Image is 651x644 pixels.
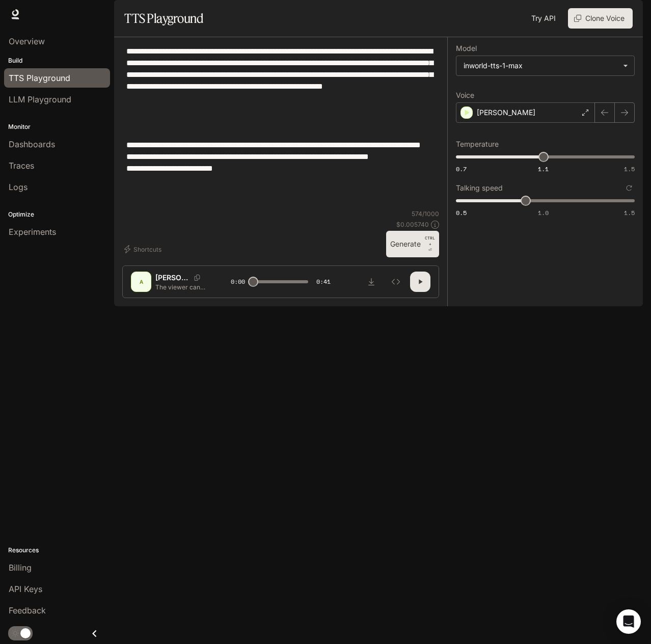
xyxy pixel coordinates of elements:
[425,235,435,253] p: ⏎
[456,208,467,217] span: 0.5
[538,208,549,217] span: 1.0
[456,45,477,52] p: Model
[122,241,166,257] button: Shortcuts
[386,231,439,257] button: GenerateCTRL +⏎
[623,182,635,194] button: Reset to default
[133,274,149,290] div: A
[624,165,635,173] span: 1.5
[456,92,474,99] p: Voice
[456,165,467,173] span: 0.7
[568,8,633,29] button: Clone Voice
[361,272,382,292] button: Download audio
[616,609,641,634] div: Open Intercom Messenger
[316,277,331,287] span: 0:41
[155,273,190,283] p: [PERSON_NAME]
[155,283,206,291] p: The viewer can only approach from the front—there is no other path. This single entry forces conf...
[386,272,406,292] button: Inspect
[425,235,435,247] p: CTRL +
[527,8,560,29] a: Try API
[456,184,503,192] p: Talking speed
[124,8,203,29] h1: TTS Playground
[190,275,204,281] button: Copy Voice ID
[231,277,245,287] span: 0:00
[464,61,618,71] div: inworld-tts-1-max
[456,141,499,148] p: Temperature
[538,165,549,173] span: 1.1
[624,208,635,217] span: 1.5
[456,56,634,75] div: inworld-tts-1-max
[477,108,535,118] p: [PERSON_NAME]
